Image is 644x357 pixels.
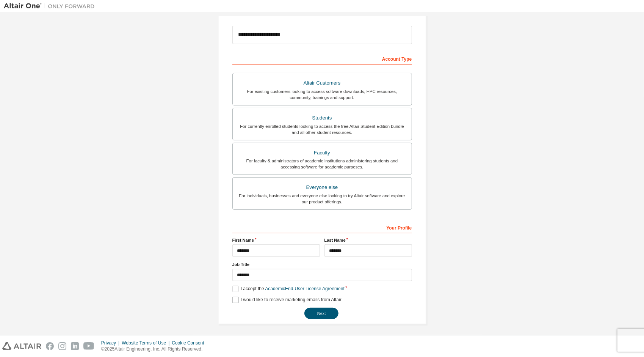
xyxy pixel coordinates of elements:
[237,123,407,135] div: For currently enrolled students looking to access the free Altair Student Edition bundle and all ...
[83,342,94,350] img: youtube.svg
[237,148,407,158] div: Faculty
[237,193,407,205] div: For individuals, businesses and everyone else looking to try Altair software and explore our prod...
[232,297,342,303] label: I would like to receive marketing emails from Altair
[324,237,412,243] label: Last Name
[2,342,41,350] img: altair_logo.svg
[237,182,407,193] div: Everyone else
[101,346,209,352] p: © 2025 Altair Engineering, Inc. All Rights Reserved.
[46,342,54,350] img: facebook.svg
[172,340,208,346] div: Cookie Consent
[58,342,66,350] img: instagram.svg
[232,221,412,233] div: Your Profile
[4,2,99,10] img: Altair One
[101,340,122,346] div: Privacy
[265,286,345,291] a: Academic End-User License Agreement
[232,261,412,267] label: Job Title
[232,286,345,292] label: I accept the
[71,342,79,350] img: linkedin.svg
[237,158,407,170] div: For faculty & administrators of academic institutions administering students and accessing softwa...
[304,308,338,319] button: Next
[232,237,320,243] label: First Name
[237,88,407,101] div: For existing customers looking to access software downloads, HPC resources, community, trainings ...
[122,340,172,346] div: Website Terms of Use
[232,52,412,64] div: Account Type
[237,113,407,123] div: Students
[237,78,407,88] div: Altair Customers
